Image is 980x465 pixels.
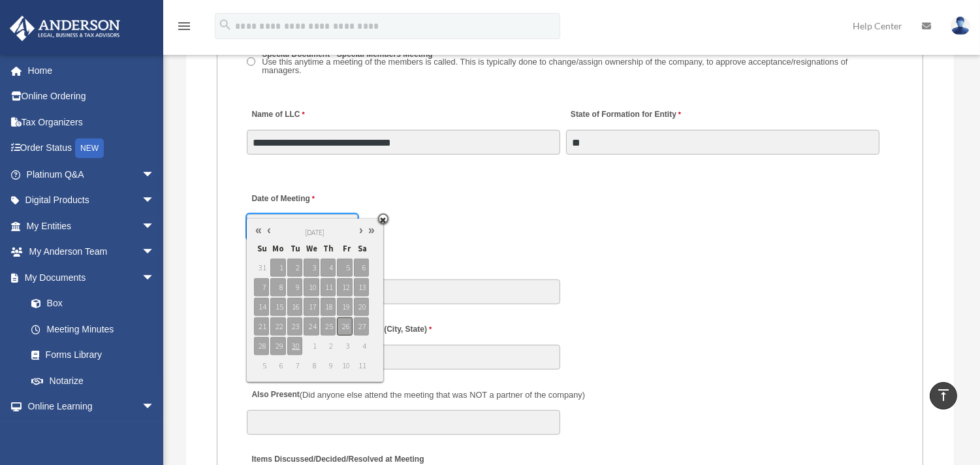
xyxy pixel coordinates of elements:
a: Platinum Q&Aarrow_drop_down [9,161,174,187]
span: 21 [254,317,269,336]
a: menu [176,23,192,34]
div: NEW [75,138,104,158]
a: Order StatusNEW [9,135,174,162]
span: 29 [270,337,285,355]
span: Tu [287,240,302,257]
span: 18 [321,298,336,316]
span: 9 [321,357,336,375]
a: Tax Organizers [9,109,174,135]
span: arrow_drop_down [142,394,168,421]
a: Online Learningarrow_drop_down [9,394,174,420]
span: 13 [354,278,369,297]
span: 5 [337,259,352,277]
span: 2 [287,259,302,277]
span: 31 [254,259,269,277]
span: 24 [304,317,319,336]
label: Special Document - Special Members Meeting [258,49,893,78]
label: State of Formation for Entity [566,106,684,123]
span: 25 [321,317,336,336]
label: Name of LLC [247,106,308,123]
a: Box [18,291,174,317]
span: 1 [304,337,319,355]
span: 10 [304,278,319,297]
a: Digital Productsarrow_drop_down [9,187,174,214]
span: 12 [337,278,352,297]
span: 1 [270,259,285,277]
a: Notarize [18,368,174,394]
label: Also Present [247,386,588,404]
span: 27 [354,317,369,336]
span: 7 [287,357,302,375]
span: 28 [254,337,269,355]
a: Online Ordering [9,84,174,110]
i: menu [176,18,192,34]
span: 8 [304,357,319,375]
span: Fr [337,240,352,257]
span: arrow_drop_down [142,187,168,214]
span: Mo [270,240,285,257]
a: My Entitiesarrow_drop_down [9,213,174,239]
span: 26 [337,317,352,336]
span: 4 [354,337,369,355]
label: Date of Meeting [247,191,371,208]
span: 22 [270,317,285,336]
span: 14 [254,298,269,316]
span: 6 [354,259,369,277]
span: 15 [270,298,285,316]
span: (Did anyone else attend the meeting that was NOT a partner of the company) [300,390,585,400]
a: Forms Library [18,342,174,368]
span: 3 [304,259,319,277]
span: Use this anytime a meeting of the members is called. This is typically done to change/assign owne... [262,57,847,75]
img: Anderson Advisors Platinum Portal [6,16,124,41]
span: 9 [287,278,302,297]
a: Meeting Minutes [18,316,168,342]
span: 23 [287,317,302,336]
span: 17 [304,298,319,316]
span: 30 [287,337,302,355]
span: 20 [354,298,369,316]
span: 8 [270,278,285,297]
span: arrow_drop_down [142,239,168,266]
img: User Pic [951,16,970,35]
span: 11 [354,357,369,375]
span: 11 [321,278,336,297]
span: 19 [337,298,352,316]
span: arrow_drop_down [142,419,168,446]
span: arrow_drop_down [142,161,168,188]
span: We [304,240,319,257]
a: Home [9,57,174,84]
span: 5 [254,357,269,375]
a: My Documentsarrow_drop_down [9,265,174,291]
span: 2 [321,337,336,355]
a: My Anderson Teamarrow_drop_down [9,239,174,265]
span: 16 [287,298,302,316]
span: 7 [254,278,269,297]
i: search [218,18,232,32]
span: arrow_drop_down [142,265,168,291]
span: 3 [337,337,352,355]
span: Sa [354,240,369,257]
span: 10 [337,357,352,375]
span: arrow_drop_down [142,213,168,240]
span: 4 [321,259,336,277]
span: Th [321,240,336,257]
span: 6 [270,357,285,375]
a: Billingarrow_drop_down [9,419,174,445]
span: Su [254,240,269,257]
a: vertical_align_top [930,382,957,409]
i: vertical_align_top [936,387,951,403]
span: [DATE] [306,228,325,237]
